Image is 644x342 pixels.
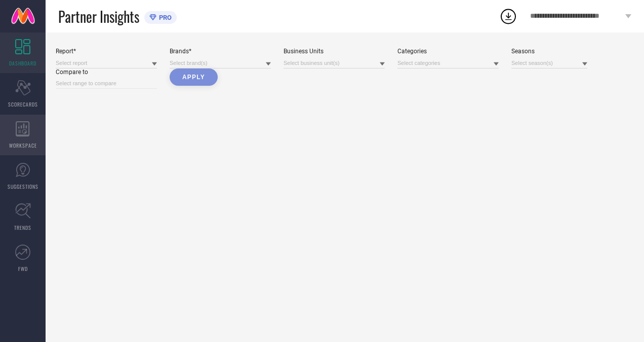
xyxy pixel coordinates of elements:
[58,6,139,27] span: Partner Insights
[397,48,499,55] div: Categories
[9,142,37,149] span: WORKSPACE
[284,48,385,55] div: Business Units
[397,58,499,69] input: Select categories
[499,7,517,25] div: Open download list
[170,48,271,55] div: Brands*
[56,69,157,76] div: Compare to
[511,48,587,55] div: Seasons
[9,59,36,67] span: DASHBOARD
[56,58,157,69] input: Select report
[8,100,38,108] span: SCORECARDS
[14,224,31,231] span: TRENDS
[56,78,157,89] input: Select range to compare
[511,58,587,69] input: Select season(s)
[18,265,28,272] span: FWD
[8,183,38,190] span: SUGGESTIONS
[284,58,385,69] input: Select business unit(s)
[170,58,271,69] input: Select brand(s)
[56,48,157,55] div: Report*
[156,14,172,21] span: PRO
